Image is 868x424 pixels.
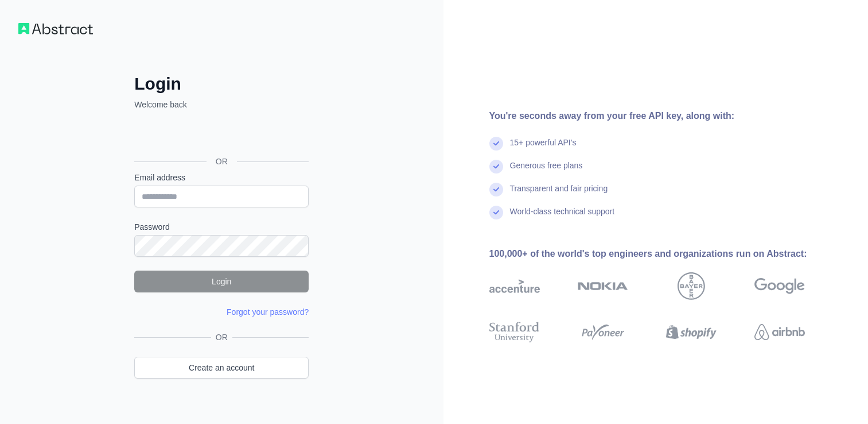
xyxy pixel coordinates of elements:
img: bayer [678,272,705,300]
div: 15+ powerful API's [510,137,577,160]
h2: Login [134,74,309,94]
img: shopify [666,319,717,345]
div: 100,000+ of the world's top engineers and organizations run on Abstract: [489,247,842,261]
div: You're seconds away from your free API key, along with: [489,109,842,123]
img: check mark [489,183,503,196]
label: Email address [134,172,309,183]
img: stanford university [489,319,540,345]
span: OR [207,156,237,167]
img: check mark [489,206,503,219]
img: Workflow [18,23,93,34]
img: google [754,272,805,300]
button: Login [134,271,309,292]
a: Create an account [134,357,309,379]
img: airbnb [754,319,805,345]
img: payoneer [578,319,628,345]
span: OR [211,332,232,343]
div: World-class technical support [510,206,615,229]
div: Transparent and fair pricing [510,183,608,206]
img: check mark [489,137,503,151]
img: nokia [578,272,628,300]
a: Forgot your password? [227,307,309,317]
label: Password [134,221,309,233]
img: check mark [489,160,503,174]
img: accenture [489,272,540,300]
iframe: Button na Mag-sign in gamit ang Google [129,123,312,148]
p: Welcome back [134,99,309,110]
div: Generous free plans [510,160,583,183]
